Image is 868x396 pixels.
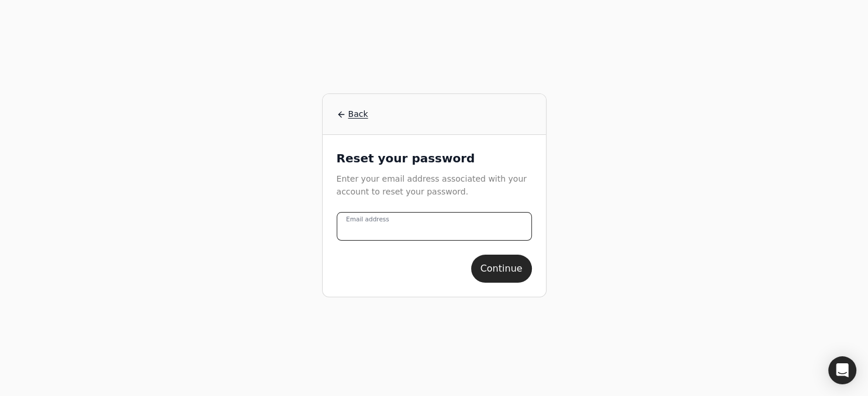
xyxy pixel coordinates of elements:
label: Email address [346,215,389,224]
span: Back [348,108,368,120]
button: Continue [471,255,532,283]
a: Back [337,108,532,120]
div: Open Intercom Messenger [828,356,856,384]
div: Enter your email address associated with your account to reset your password. [337,172,532,212]
div: Reset your password [337,149,532,172]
